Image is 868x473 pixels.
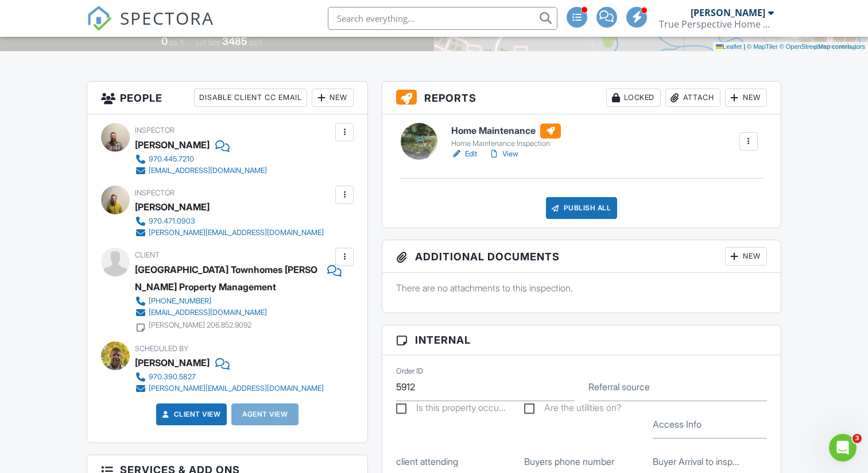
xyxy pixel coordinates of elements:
[653,455,739,468] label: Buyer Arrival to inspection time
[135,383,324,394] a: [PERSON_NAME][EMAIL_ADDRESS][DOMAIN_NAME]
[659,18,774,30] div: True Perspective Home Consultants
[149,217,195,226] div: 970.471.0903
[135,153,267,165] a: 970.445.7210
[120,6,214,30] span: SPECTORA
[524,402,621,417] label: Are the utilities on?
[149,372,196,382] div: 970.390.5827
[829,434,857,462] iframe: Intercom live chat
[135,261,321,295] div: [GEOGRAPHIC_DATA] Townhomes [PERSON_NAME] Property Management
[149,321,251,330] div: [PERSON_NAME] 206.852.9092
[135,307,332,318] a: [EMAIL_ADDRESS][DOMAIN_NAME]
[665,89,720,107] div: Attach
[169,38,185,47] span: sq. ft.
[780,43,865,50] a: © OpenStreetMap contributors
[135,165,267,176] a: [EMAIL_ADDRESS][DOMAIN_NAME]
[451,139,561,148] div: Home Maintenance Inspection
[606,89,661,107] div: Locked
[87,16,214,40] a: SPECTORA
[149,166,267,175] div: [EMAIL_ADDRESS][DOMAIN_NAME]
[312,89,354,107] div: New
[382,325,781,355] h3: Internal
[451,148,477,160] a: Edit
[588,380,650,393] label: Referral source
[451,124,561,139] h6: Home Maintenance
[135,189,175,197] span: Inspector
[135,216,324,227] a: 970.471.0903
[194,89,307,107] div: Disable Client CC Email
[396,282,767,294] p: There are no attachments to this inspection.
[135,198,210,216] div: [PERSON_NAME]
[382,240,781,273] h3: Additional Documents
[382,82,781,114] h3: Reports
[135,227,324,239] a: [PERSON_NAME][EMAIL_ADDRESS][DOMAIN_NAME]
[135,295,332,307] a: [PHONE_NUMBER]
[653,418,702,430] label: Access Info
[743,43,745,50] span: |
[87,82,367,114] h3: People
[747,43,778,50] a: © MapTiler
[546,197,618,219] div: Publish All
[396,366,423,376] label: Order ID
[135,344,188,353] span: Scheduled By
[149,297,211,306] div: [PHONE_NUMBER]
[196,38,220,47] span: Lot Size
[653,410,767,439] input: Access Info
[135,126,175,134] span: Inspector
[135,354,210,371] div: [PERSON_NAME]
[135,251,160,259] span: Client
[396,455,458,468] label: client attending
[249,38,263,47] span: sq.ft.
[524,455,614,468] label: Buyers phone number
[149,155,194,164] div: 970.445.7210
[852,434,862,443] span: 3
[160,409,221,420] a: Client View
[149,308,267,317] div: [EMAIL_ADDRESS][DOMAIN_NAME]
[135,136,210,153] div: [PERSON_NAME]
[87,6,112,31] img: The Best Home Inspection Software - Spectora
[725,89,767,107] div: New
[451,124,561,149] a: Home Maintenance Home Maintenance Inspection
[149,228,324,237] div: [PERSON_NAME][EMAIL_ADDRESS][DOMAIN_NAME]
[328,7,557,30] input: Search everything...
[222,35,247,47] div: 3485
[489,148,518,160] a: View
[725,247,767,266] div: New
[135,371,324,383] a: 970.390.5827
[149,384,324,393] div: [PERSON_NAME][EMAIL_ADDRESS][DOMAIN_NAME]
[716,43,742,50] a: Leaflet
[691,7,765,18] div: [PERSON_NAME]
[396,402,506,417] label: Is this property occupied?
[161,35,168,47] div: 0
